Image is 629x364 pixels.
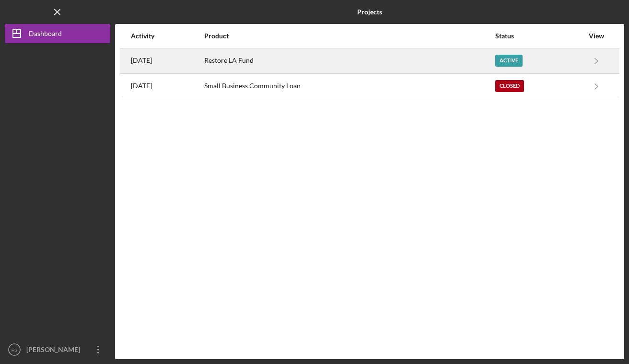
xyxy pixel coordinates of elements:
[495,80,524,92] div: Closed
[495,55,523,67] div: Active
[495,32,583,40] div: Status
[584,32,608,40] div: View
[5,24,110,43] button: Dashboard
[5,340,110,359] button: FS[PERSON_NAME]
[357,8,382,16] b: Projects
[12,347,17,352] text: FS
[204,74,495,98] div: Small Business Community Loan
[204,49,495,73] div: Restore LA Fund
[131,32,203,40] div: Activity
[204,32,495,40] div: Product
[131,57,152,64] time: 2025-10-13 19:15
[131,82,152,90] time: 2025-07-01 14:56
[24,340,86,362] div: [PERSON_NAME]
[29,24,62,46] div: Dashboard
